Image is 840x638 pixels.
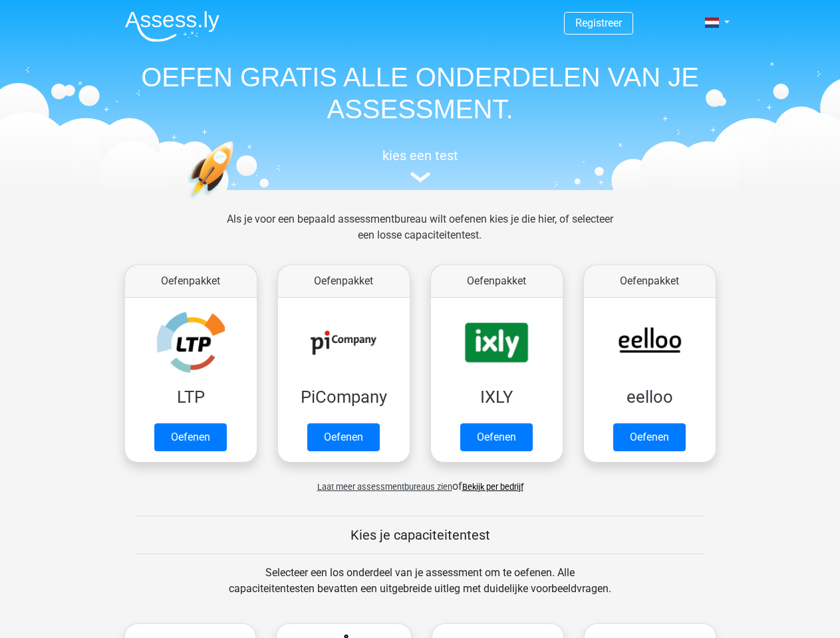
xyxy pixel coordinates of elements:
[136,527,704,543] h5: Kies je capaciteitentest
[188,141,285,261] img: oefenen
[114,468,726,494] div: of
[125,11,219,42] img: Assessly
[114,148,726,163] h5: kies een test
[114,148,726,183] a: kies een test
[410,172,430,182] img: assessment
[317,482,452,492] span: Laat meer assessmentbureaus zien
[575,17,622,29] a: Registreer
[154,423,227,451] a: Oefenen
[216,211,624,259] div: Als je voor een bepaald assessmentbureau wilt oefenen kies je die hier, of selecteer een losse ca...
[460,423,533,451] a: Oefenen
[462,482,523,492] a: Bekijk per bedrijf
[114,61,726,125] h1: OEFEN GRATIS ALLE ONDERDELEN VAN JE ASSESSMENT.
[613,423,686,451] a: Oefenen
[307,423,380,451] a: Oefenen
[216,565,624,613] div: Selecteer een los onderdeel van je assessment om te oefenen. Alle capaciteitentesten bevatten een...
